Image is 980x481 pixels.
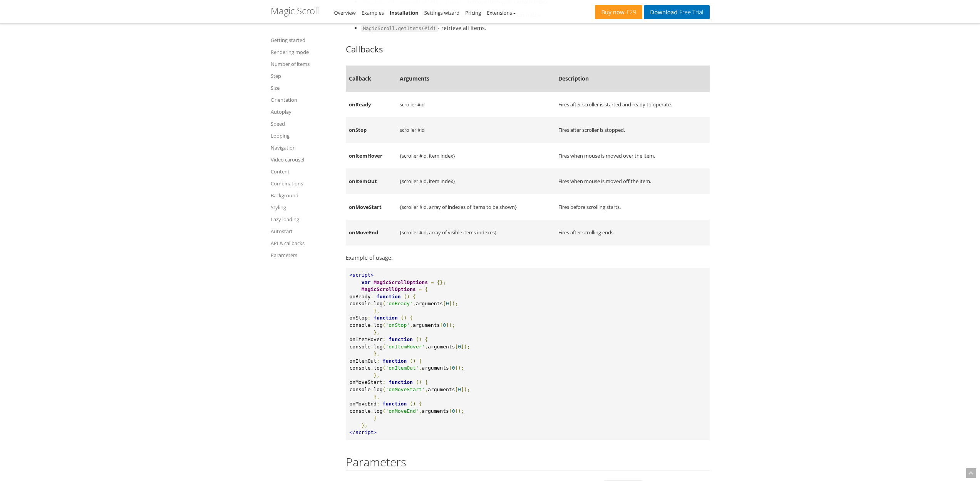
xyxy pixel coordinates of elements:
td: {scroller #id, array of indexes of items to be shown} [397,194,555,220]
a: Orientation [271,95,336,104]
span: . [370,408,374,414]
span: [ [455,387,458,392]
span: { [419,401,422,407]
a: Styling [271,203,336,212]
span: 0 [446,301,449,306]
span: console [350,408,371,414]
strong: onReady [349,101,371,108]
span: onItemHover [350,336,383,342]
span: log [374,365,382,371]
span: () [416,379,422,385]
code: MagicScroll.getItems(#id) [361,25,438,32]
a: Getting started [271,35,336,45]
span: 0 [452,408,455,414]
span: ( [383,365,386,371]
a: Examples [362,9,384,16]
span: log [374,322,382,328]
span: { [410,315,413,321]
span: </script> [350,429,377,435]
span: ( [383,408,386,414]
span: console [350,322,371,328]
span: function [383,358,407,364]
span: onReady [350,294,371,299]
a: Content [271,167,336,176]
span: 'onMoveEnd' [385,408,419,414]
span: . [370,301,374,306]
span: () [410,401,416,407]
a: Number of items [271,59,336,69]
span: : [377,401,380,407]
span: [ [440,322,443,328]
span: 0 [458,387,461,392]
a: Video carousel [271,155,336,164]
a: Overview [334,9,356,16]
a: Navigation [271,143,336,152]
td: {scroller #id, array of visible items indexes} [397,220,555,246]
a: Autoplay [271,107,336,116]
span: console [350,365,371,371]
span: function [377,294,401,299]
span: £29 [625,9,637,15]
p: Example of usage: [346,253,710,262]
span: }; [362,422,368,428]
span: , [410,322,413,328]
span: onMoveStart [350,379,383,385]
span: 'onMoveStart' [385,387,425,392]
h1: Magic Scroll [271,6,319,16]
span: : [383,379,386,385]
span: [ [449,365,452,371]
span: log [374,387,382,392]
td: Fires after scroller is stopped. [555,117,709,143]
a: Settings wizard [424,9,460,16]
span: [ [443,301,446,306]
span: function [389,336,413,342]
span: 0 [458,344,461,350]
span: arguments [422,365,449,371]
a: Buy now£29 [595,5,642,19]
span: , [425,344,428,350]
span: { [425,336,428,342]
span: ]); [461,387,470,392]
span: } [374,415,377,421]
span: ( [383,322,386,328]
a: Step [271,71,336,81]
span: . [370,322,374,328]
span: console [350,301,371,306]
a: Lazy loading [271,215,336,224]
span: 'onItemOut' [385,365,419,371]
th: Arguments [397,66,555,92]
span: : [377,358,380,364]
td: {scroller #id, item index} [397,143,555,169]
span: = [431,279,434,285]
span: . [370,344,374,350]
span: { [425,379,428,385]
strong: onMoveEnd [349,229,378,236]
span: MagicScrollOptions [362,286,416,292]
span: function [389,379,413,385]
span: arguments [413,322,440,328]
span: ]); [449,301,458,306]
span: function [374,315,398,321]
span: , [413,301,416,306]
span: . [370,365,374,371]
a: Size [271,83,336,92]
span: MagicScrollOptions [374,279,428,285]
span: Free Trial [677,9,703,15]
strong: onMoveStart [349,203,382,210]
span: 'onReady' [385,301,412,306]
span: 'onItemHover' [385,344,425,350]
span: () [410,358,416,364]
span: : [370,294,374,299]
strong: onStop [349,126,367,133]
span: () [401,315,407,321]
span: [ [449,408,452,414]
span: onMoveEnd [350,401,377,407]
span: { [425,286,428,292]
span: , [419,408,422,414]
span: }, [374,308,380,314]
span: onStop [350,315,368,321]
span: onItemOut [350,358,377,364]
span: ]); [461,344,470,350]
span: log [374,408,382,414]
span: console [350,344,371,350]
